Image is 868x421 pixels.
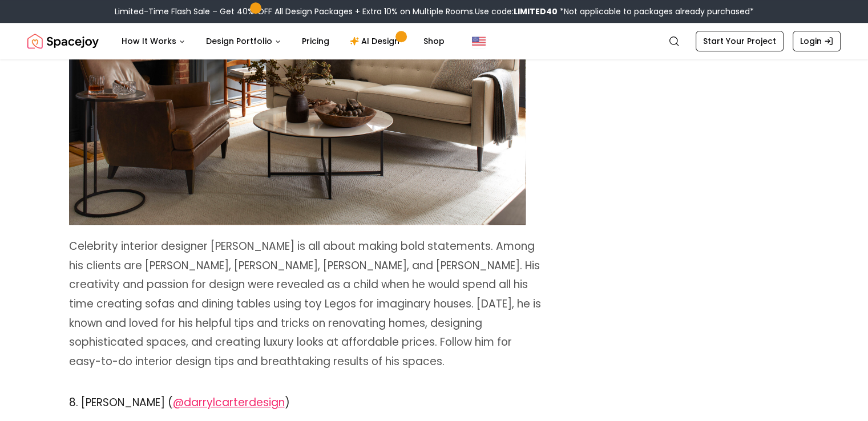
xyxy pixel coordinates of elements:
[472,34,486,48] img: United States
[115,6,754,17] div: Limited-Time Flash Sale – Get 40% OFF All Design Packages + Extra 10% on Multiple Rooms.
[293,30,338,52] a: Pricing
[27,30,99,52] img: Spacejoy Logo
[27,23,841,59] nav: Global
[173,395,285,410] a: @darrylcarterdesign
[558,6,754,17] span: *Not applicable to packages already purchased*
[69,238,541,369] span: Celebrity interior designer [PERSON_NAME] is all about making bold statements. Among his clients ...
[112,30,195,52] button: How It Works
[197,30,290,52] button: Design Portfolio
[514,6,558,17] b: LIMITED40
[696,31,784,51] a: Start Your Project
[793,31,841,51] a: Login
[27,30,99,52] a: Spacejoy
[69,395,173,410] span: 8. [PERSON_NAME] (
[341,30,412,52] a: AI Design
[475,6,558,17] span: Use code:
[112,30,454,52] nav: Main
[414,30,454,52] a: Shop
[285,395,290,410] span: )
